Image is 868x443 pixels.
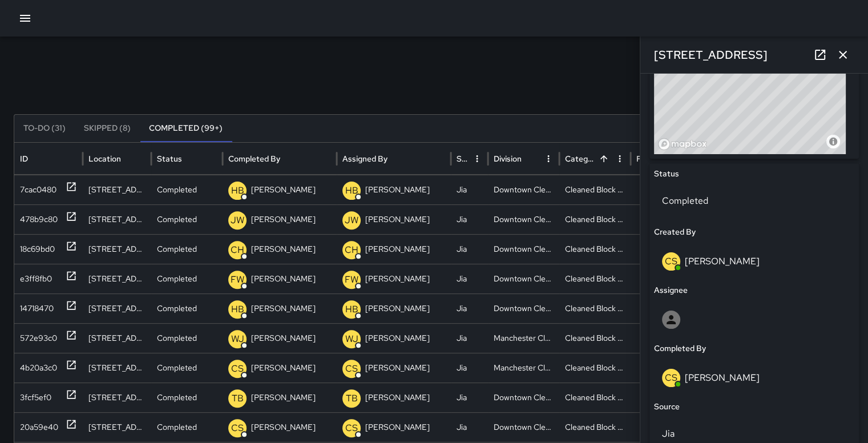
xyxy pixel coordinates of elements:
p: JW [345,214,358,227]
p: HB [231,184,244,198]
p: FW [345,273,358,287]
p: Completed [157,413,197,442]
div: Jia [451,264,488,293]
div: 400 East Marshall Street [83,234,151,264]
p: Completed [157,324,197,353]
button: Division column menu [540,151,556,167]
p: [PERSON_NAME] [365,264,430,293]
div: Source [457,154,468,164]
button: Skipped (8) [75,115,140,142]
div: 572e93c0 [20,324,57,353]
div: Cleaned Block Faces [559,353,631,382]
p: Completed [157,383,197,412]
p: Completed [157,235,197,264]
div: Downtown Cleaning [488,204,559,234]
p: [PERSON_NAME] [365,294,430,323]
p: [PERSON_NAME] [251,264,316,293]
p: JW [231,214,244,227]
p: CH [231,243,244,257]
div: 315 North 5th Street [83,264,151,293]
div: Jia [451,382,488,412]
div: 18c69bd0 [20,235,55,264]
div: Division [494,154,522,164]
p: WJ [231,332,244,346]
div: 3fcf5ef0 [20,383,51,412]
div: 122 East Grace Street [83,382,151,412]
p: [PERSON_NAME] [251,353,316,382]
div: Cleaned Block Faces [559,204,631,234]
p: [PERSON_NAME] [251,235,316,264]
p: [PERSON_NAME] [365,205,430,234]
p: Completed [157,353,197,382]
div: Jia [451,175,488,204]
div: 401 East Cary Street [83,175,151,204]
p: TB [232,392,244,405]
div: 14718470 [20,294,54,323]
div: 701 East Broad Street [83,293,151,323]
div: Jia [451,234,488,264]
div: Cleaned Block Faces [559,234,631,264]
p: HB [231,303,244,316]
div: Jia [451,204,488,234]
p: [PERSON_NAME] [365,235,430,264]
button: Completed (99+) [140,115,232,142]
button: Sort [596,151,612,167]
p: [PERSON_NAME] [365,413,430,442]
p: Completed [157,264,197,293]
div: Assigned By [342,154,387,164]
div: Downtown Cleaning [488,293,559,323]
div: 7cac0480 [20,175,56,204]
p: [PERSON_NAME] [251,294,316,323]
div: Status [157,154,182,164]
p: HB [345,303,358,316]
p: HB [345,184,358,198]
div: ID [20,154,28,164]
div: Jia [451,293,488,323]
p: Completed [157,205,197,234]
p: [PERSON_NAME] [251,175,316,204]
p: WJ [345,332,358,346]
div: Downtown Cleaning [488,382,559,412]
div: Completed By [228,154,280,164]
div: 118 North 2nd Street [83,412,151,442]
div: Jia [451,353,488,382]
div: Jia [451,412,488,442]
div: Cleaned Block Faces [559,264,631,293]
div: Downtown Cleaning [488,412,559,442]
p: FW [231,273,244,287]
button: To-Do (31) [14,115,75,142]
div: 301 North 9th Street [83,323,151,353]
div: 1000 East Broad Street [83,353,151,382]
p: [PERSON_NAME] [365,383,430,412]
div: e3ff8fb0 [20,264,52,293]
p: CS [231,421,244,435]
div: Cleaned Block Faces [559,175,631,204]
p: [PERSON_NAME] [251,413,316,442]
div: Cleaned Block Faces [559,323,631,353]
p: [PERSON_NAME] [365,353,430,382]
div: Downtown Cleaning [488,264,559,293]
p: [PERSON_NAME] [365,324,430,353]
div: 7 South 12th Street [83,204,151,234]
p: [PERSON_NAME] [251,383,316,412]
div: Cleaned Block Faces [559,412,631,442]
div: Jia [451,323,488,353]
div: Location [88,154,121,164]
div: Fixed Asset [636,154,680,164]
div: Manchester Cleaning [488,323,559,353]
p: CS [345,421,358,435]
div: 478b9c80 [20,205,58,234]
p: CS [345,362,358,376]
p: Completed [157,175,197,204]
p: CS [231,362,244,376]
div: 4b20a3c0 [20,353,57,382]
div: 20a59e40 [20,413,58,442]
div: Downtown Cleaning [488,175,559,204]
p: CH [345,243,358,257]
p: [PERSON_NAME] [251,205,316,234]
p: TB [346,392,358,405]
div: Cleaned Block Faces [559,382,631,412]
div: Category [565,154,595,164]
p: [PERSON_NAME] [365,175,430,204]
button: Source column menu [469,151,485,167]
